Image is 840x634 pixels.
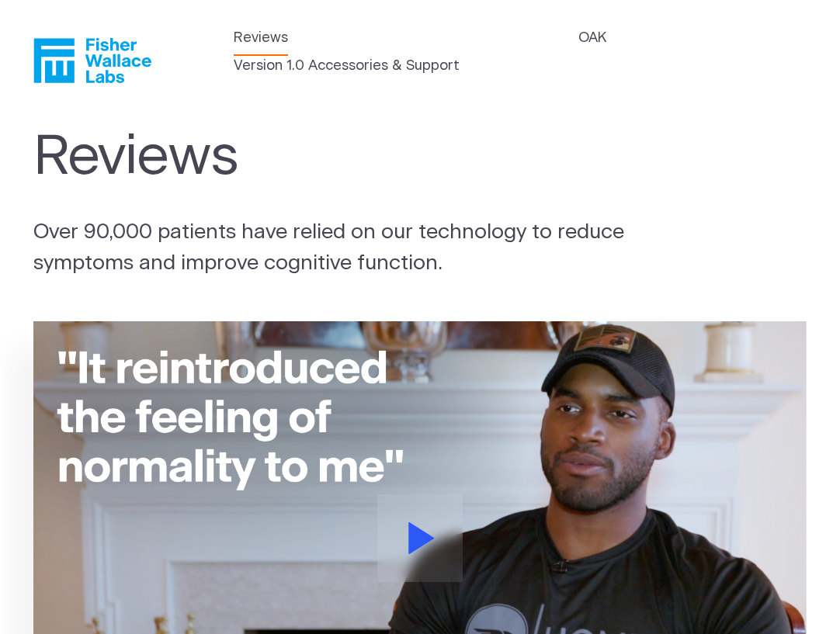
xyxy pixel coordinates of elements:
[33,125,617,189] h1: Reviews
[234,28,288,49] a: Reviews
[33,38,151,83] a: Fisher Wallace
[234,56,460,77] a: Version 1.0 Accessories & Support
[408,522,435,554] svg: Play
[578,28,606,49] a: OAK
[33,217,640,279] p: Over 90,000 patients have relied on our technology to reduce symptoms and improve cognitive funct...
